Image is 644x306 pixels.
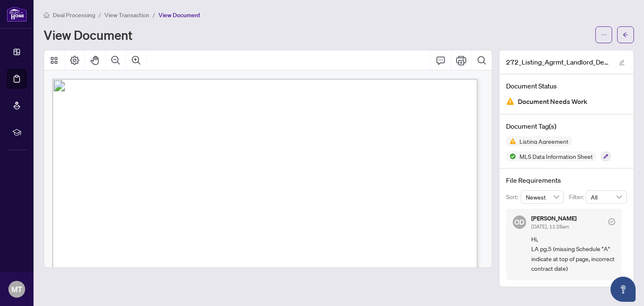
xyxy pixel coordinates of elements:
span: View Transaction [104,11,149,19]
span: arrow-left [623,32,628,38]
span: MT [11,283,22,295]
span: OD [514,217,525,228]
span: home [44,12,49,18]
span: [DATE], 11:28am [531,223,569,230]
p: Filter: [569,192,586,202]
span: edit [619,60,625,65]
li: / [99,10,101,20]
button: Open asap [610,277,636,302]
span: All [591,191,622,203]
span: ellipsis [601,32,607,38]
li: / [153,10,155,20]
img: Status Icon [506,136,516,146]
span: 272_Listing_Agrmt_Landlord_Designated_Rep_Agrmt_Auth_to_Offer_for_Lease_-_PropTx-[PERSON_NAME].pdf [506,57,611,67]
h4: File Requirements [506,175,627,185]
span: Hi, LA pg.5 (missing Schedule "A" indicate at top of page, incorrect contract date) [531,234,615,274]
span: Newest [526,191,559,203]
span: Deal Processing [53,11,95,19]
span: View Document [158,11,200,19]
h4: Document Tag(s) [506,121,627,131]
h5: [PERSON_NAME] [531,215,576,221]
span: Listing Agreement [516,138,572,144]
p: Sort: [506,192,521,202]
img: logo [7,6,27,22]
h4: Document Status [506,81,627,91]
span: check-circle [608,218,615,225]
img: Document Status [506,97,514,106]
img: Status Icon [506,151,516,161]
h1: View Document [44,28,132,41]
span: MLS Data Information Sheet [516,153,596,159]
span: Document Needs Work [518,96,587,107]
